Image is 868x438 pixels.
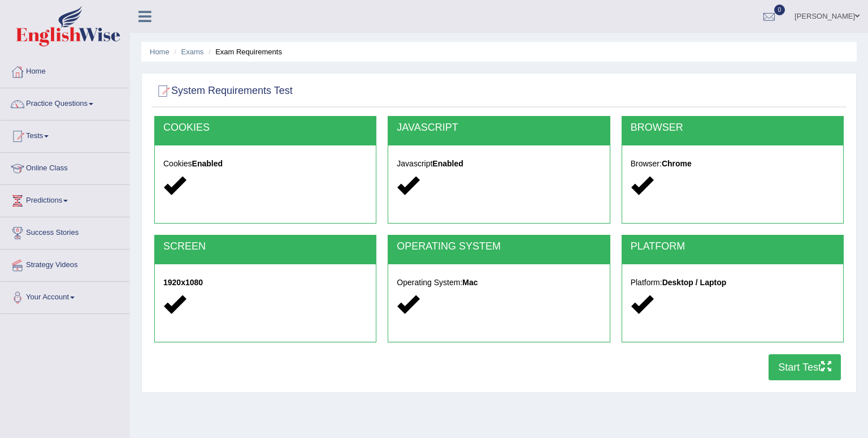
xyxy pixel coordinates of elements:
[181,48,204,56] a: Exams
[154,83,293,100] h2: System Requirements Test
[662,278,727,287] strong: Desktop / Laptop
[150,48,170,56] a: Home
[397,160,601,168] h5: Javascript
[631,122,835,134] h2: BROWSER
[1,88,129,117] a: Practice Questions
[1,217,129,246] a: Success Stories
[163,278,203,287] strong: 1920x1080
[1,250,129,278] a: Strategy Videos
[631,241,835,252] h2: PLATFORM
[774,5,785,15] span: 0
[163,160,367,168] h5: Cookies
[397,122,601,134] h2: JAVASCRIPT
[1,121,129,149] a: Tests
[1,56,129,84] a: Home
[163,241,367,252] h2: SCREEN
[206,46,282,57] li: Exam Requirements
[662,159,692,168] strong: Chrome
[769,354,841,380] button: Start Test
[1,282,129,310] a: Your Account
[432,159,463,168] strong: Enabled
[192,159,223,168] strong: Enabled
[631,278,835,287] h5: Platform:
[631,160,835,168] h5: Browser:
[1,153,129,181] a: Online Class
[163,122,367,134] h2: COOKIES
[462,278,478,287] strong: Mac
[397,278,601,287] h5: Operating System:
[1,185,129,213] a: Predictions
[397,241,601,252] h2: OPERATING SYSTEM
